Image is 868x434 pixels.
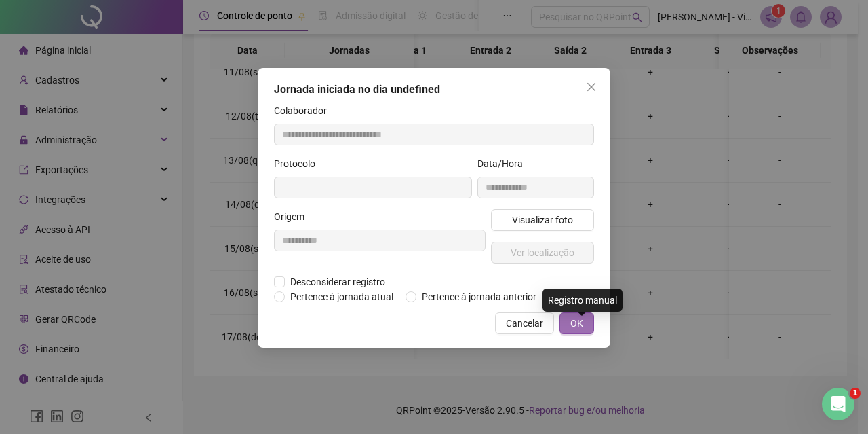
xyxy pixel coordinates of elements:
button: Cancelar [495,312,554,334]
span: Desconsiderar registro [285,274,391,289]
span: Visualizar foto [512,213,573,228]
div: Jornada iniciada no dia undefined [274,82,594,98]
span: close [586,82,597,92]
label: Protocolo [274,156,324,171]
button: OK [559,312,594,334]
label: Data/Hora [477,156,532,171]
span: Pertence à jornada anterior [416,289,542,304]
label: Origem [274,209,313,224]
span: OK [570,316,583,331]
button: Visualizar foto [491,209,594,231]
span: 1 [850,388,861,399]
span: Cancelar [506,316,543,331]
iframe: Intercom live chat [822,388,854,420]
button: Ver localização [491,242,594,264]
label: Colaborador [274,103,336,118]
button: Close [580,76,602,98]
span: Pertence à jornada atual [285,289,399,304]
